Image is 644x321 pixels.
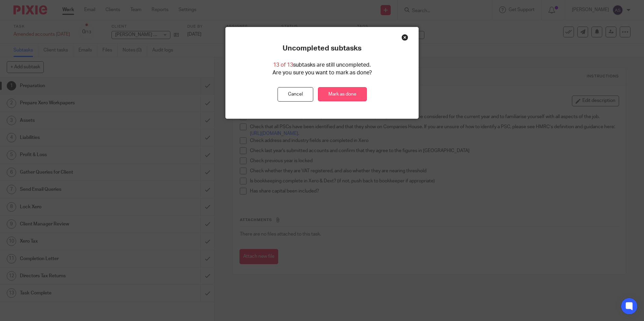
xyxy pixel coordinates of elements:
a: Mark as done [318,87,367,102]
span: 13 of 13 [273,62,293,68]
div: Close this dialog window [401,34,408,41]
button: Cancel [278,87,313,102]
p: Are you sure you want to mark as done? [272,69,372,77]
p: Uncompleted subtasks [283,44,361,53]
p: subtasks are still uncompleted. [273,61,371,69]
